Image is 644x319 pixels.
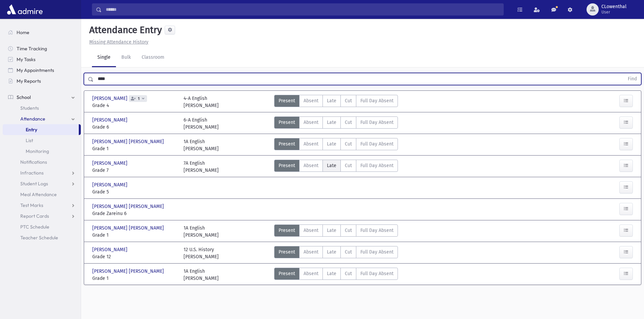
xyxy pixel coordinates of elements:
a: Infractions [3,167,81,178]
span: [PERSON_NAME] [PERSON_NAME] [92,203,165,210]
span: Infractions [20,170,44,176]
span: Present [279,270,295,277]
div: 4-A English [PERSON_NAME] [184,95,219,109]
span: Cut [345,270,352,277]
a: Bulk [116,48,136,67]
span: Late [327,97,336,104]
span: Full Day Absent [360,227,393,234]
span: Present [279,119,295,126]
span: Report Cards [20,213,49,219]
span: Grade 7 [92,167,177,174]
a: My Tasks [3,54,81,65]
span: Meal Attendance [20,191,57,197]
div: AttTypes [274,138,398,152]
span: Absent [304,162,318,169]
span: Absent [304,97,318,104]
a: PTC Schedule [3,221,81,232]
div: 1A English [PERSON_NAME] [184,138,219,152]
span: My Tasks [17,56,35,62]
span: Late [327,227,336,234]
div: AttTypes [274,268,398,282]
a: Time Tracking [3,43,81,54]
span: Absent [304,119,318,126]
span: [PERSON_NAME] [PERSON_NAME] [92,268,165,275]
h5: Attendance Entry [87,24,162,36]
span: Grade 6 [92,124,177,131]
span: [PERSON_NAME] [PERSON_NAME] [92,138,165,145]
div: AttTypes [274,246,398,260]
a: Monitoring [3,146,81,157]
span: Absent [304,140,318,148]
a: Student Logs [3,178,81,189]
a: Entry [3,124,79,135]
span: Cut [345,97,352,104]
a: Single [92,48,116,67]
a: My Appointments [3,65,81,76]
span: Cut [345,119,352,126]
span: Full Day Absent [360,97,393,104]
span: Monitoring [26,148,49,154]
span: Absent [304,248,318,256]
span: Grade 1 [92,145,177,152]
div: AttTypes [274,116,398,131]
span: Late [327,119,336,126]
a: Test Marks [3,200,81,211]
span: Late [327,248,336,256]
span: Present [279,227,295,234]
span: Grade 5 [92,188,177,195]
span: Late [327,162,336,169]
div: 1A English [PERSON_NAME] [184,268,219,282]
div: AttTypes [274,160,398,174]
span: Cut [345,140,352,148]
span: Absent [304,227,318,234]
u: Missing Attendance History [89,39,148,45]
a: Meal Attendance [3,189,81,200]
span: Student Logs [20,181,48,187]
span: Late [327,140,336,148]
span: My Appointments [17,67,54,73]
a: My Reports [3,76,81,86]
span: Grade 1 [92,275,177,282]
span: Entry [26,127,37,133]
div: AttTypes [274,224,398,239]
div: 6-A English [PERSON_NAME] [184,116,219,131]
span: Absent [304,270,318,277]
a: Notifications [3,157,81,167]
span: School [17,94,31,100]
div: 12 U.S. History [PERSON_NAME] [184,246,219,260]
a: Classroom [136,48,170,67]
span: [PERSON_NAME] [92,246,129,253]
span: Present [279,248,295,256]
span: [PERSON_NAME] [92,116,129,124]
a: List [3,135,81,146]
span: [PERSON_NAME] [PERSON_NAME] [92,224,165,232]
span: Grade Zareinu 6 [92,210,177,217]
span: Late [327,270,336,277]
span: Present [279,97,295,104]
a: Teacher Schedule [3,232,81,243]
span: [PERSON_NAME] [92,160,129,167]
button: Find [624,73,641,85]
span: Teacher Schedule [20,235,58,241]
span: Present [279,140,295,148]
span: 1 [137,97,141,101]
span: Cut [345,162,352,169]
span: Grade 1 [92,232,177,239]
span: Full Day Absent [360,119,393,126]
span: CLowenthal [601,4,626,9]
a: School [3,92,81,103]
span: List [26,137,33,143]
input: Search [102,3,503,16]
span: Cut [345,248,352,256]
span: Full Day Absent [360,140,393,148]
span: Present [279,162,295,169]
span: Time Tracking [17,46,47,52]
span: Full Day Absent [360,270,393,277]
span: Home [17,29,29,35]
span: Attendance [20,116,45,122]
span: Notifications [20,159,47,165]
span: PTC Schedule [20,224,49,230]
span: [PERSON_NAME] [92,181,129,188]
span: Cut [345,227,352,234]
a: Report Cards [3,211,81,221]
